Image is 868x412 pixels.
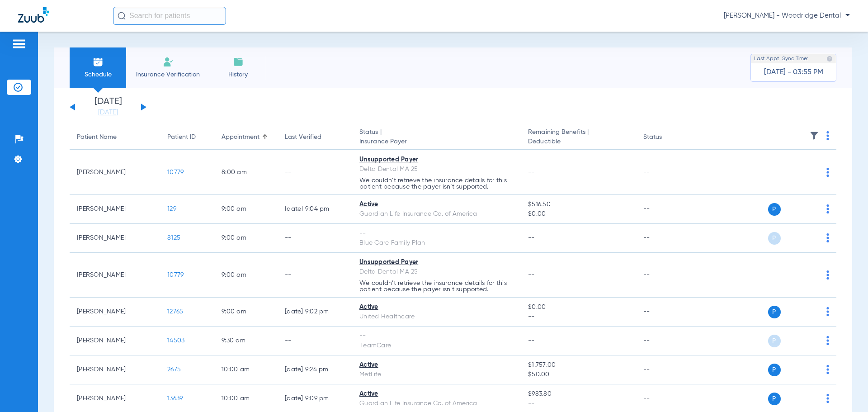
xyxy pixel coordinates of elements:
[528,370,628,379] span: $50.00
[76,70,119,79] span: Schedule
[359,389,514,399] div: Active
[724,11,850,20] span: [PERSON_NAME] - Woodridge Dental
[826,365,829,374] img: group-dot-blue.svg
[768,364,781,376] span: P
[826,336,829,345] img: group-dot-blue.svg
[70,224,160,253] td: [PERSON_NAME]
[636,253,697,298] td: --
[528,169,535,175] span: --
[214,327,278,355] td: 9:30 AM
[768,393,781,405] span: P
[768,203,781,216] span: P
[359,399,514,408] div: Guardian Life Insurance Co. of America
[77,133,117,142] div: Patient Name
[528,399,628,408] span: --
[826,307,829,316] img: group-dot-blue.svg
[359,238,514,248] div: Blue Care Family Plan
[70,253,160,298] td: [PERSON_NAME]
[359,229,514,238] div: --
[636,150,697,195] td: --
[233,57,244,67] img: History
[118,12,126,20] img: Search Icon
[167,206,176,212] span: 129
[167,337,184,344] span: 14503
[70,298,160,327] td: [PERSON_NAME]
[768,306,781,318] span: P
[528,303,628,312] span: $0.00
[359,200,514,209] div: Active
[167,308,183,315] span: 12765
[70,150,160,195] td: [PERSON_NAME]
[528,312,628,322] span: --
[826,394,829,403] img: group-dot-blue.svg
[352,125,521,150] th: Status |
[167,133,207,142] div: Patient ID
[214,355,278,384] td: 10:00 AM
[764,68,823,77] span: [DATE] - 03:55 PM
[359,258,514,267] div: Unsupported Payer
[278,253,352,298] td: --
[754,54,808,63] span: Last Appt. Sync Time:
[113,7,226,25] input: Search for patients
[217,70,259,79] span: History
[359,360,514,370] div: Active
[278,195,352,224] td: [DATE] 9:04 PM
[636,327,697,355] td: --
[528,235,535,241] span: --
[826,56,833,62] img: last sync help info
[278,327,352,355] td: --
[70,327,160,355] td: [PERSON_NAME]
[768,232,781,245] span: P
[214,298,278,327] td: 9:00 AM
[214,150,278,195] td: 8:00 AM
[528,272,535,278] span: --
[167,169,184,175] span: 10779
[359,155,514,165] div: Unsupported Payer
[826,168,829,177] img: group-dot-blue.svg
[278,298,352,327] td: [DATE] 9:02 PM
[636,224,697,253] td: --
[167,133,196,142] div: Patient ID
[636,195,697,224] td: --
[528,200,628,209] span: $516.50
[214,224,278,253] td: 9:00 AM
[636,125,697,150] th: Status
[359,137,514,147] span: Insurance Payer
[18,7,49,23] img: Zuub Logo
[521,125,636,150] th: Remaining Benefits |
[359,209,514,219] div: Guardian Life Insurance Co. of America
[359,341,514,350] div: TeamCare
[285,133,321,142] div: Last Verified
[528,137,628,147] span: Deductible
[70,195,160,224] td: [PERSON_NAME]
[214,195,278,224] td: 9:00 AM
[528,209,628,219] span: $0.00
[359,331,514,341] div: --
[359,312,514,322] div: United Healthcare
[163,57,174,67] img: Manual Insurance Verification
[214,253,278,298] td: 9:00 AM
[359,177,514,190] p: We couldn’t retrieve the insurance details for this patient because the payer isn’t supported.
[636,355,697,384] td: --
[167,366,181,373] span: 2675
[81,108,135,117] a: [DATE]
[826,270,829,279] img: group-dot-blue.svg
[359,370,514,379] div: MetLife
[285,133,345,142] div: Last Verified
[359,303,514,312] div: Active
[77,133,153,142] div: Patient Name
[222,133,259,142] div: Appointment
[768,335,781,347] span: P
[93,57,104,67] img: Schedule
[359,280,514,293] p: We couldn’t retrieve the insurance details for this patient because the payer isn’t supported.
[810,131,819,140] img: filter.svg
[81,97,135,117] li: [DATE]
[826,204,829,213] img: group-dot-blue.svg
[528,389,628,399] span: $983.80
[278,355,352,384] td: [DATE] 9:24 PM
[359,267,514,277] div: Delta Dental MA 25
[528,360,628,370] span: $1,757.00
[528,337,535,344] span: --
[167,235,180,241] span: 8125
[359,165,514,174] div: Delta Dental MA 25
